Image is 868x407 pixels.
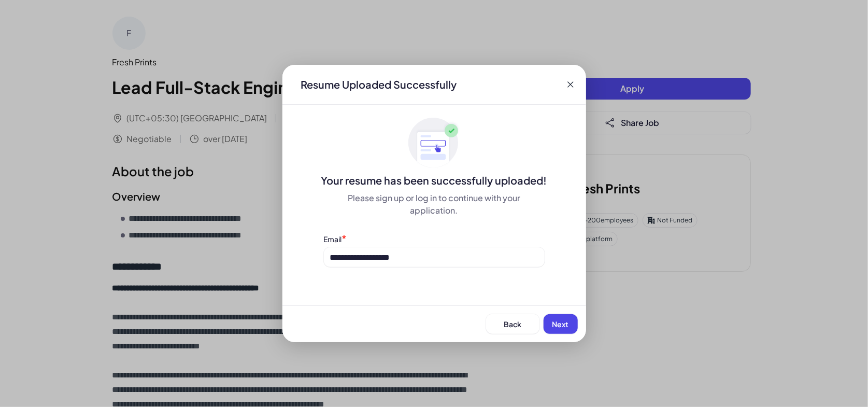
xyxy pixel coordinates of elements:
button: Back [486,314,539,334]
div: Please sign up or log in to continue with your application. [324,192,545,217]
div: Your resume has been successfully uploaded! [282,173,586,188]
span: Back [504,319,521,329]
label: Email [324,234,342,244]
button: Next [544,314,578,334]
span: Next [552,319,569,329]
div: Resume Uploaded Successfully [293,77,465,92]
img: ApplyedMaskGroup3.svg [408,117,460,169]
